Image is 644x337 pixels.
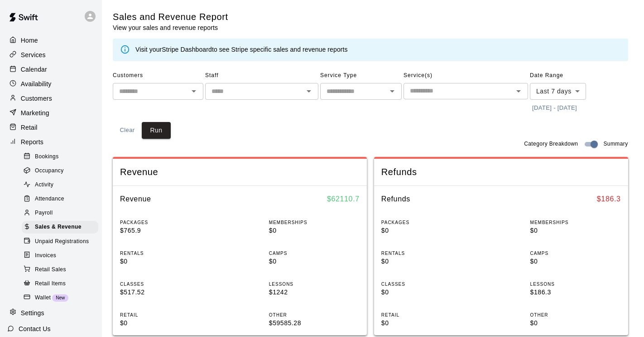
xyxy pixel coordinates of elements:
[530,312,621,318] p: OTHER
[142,122,171,139] button: Run
[120,312,211,318] p: RETAIL
[22,221,98,234] div: Sales & Revenue
[22,206,102,220] a: Payroll
[524,140,578,149] span: Category Breakdown
[120,288,211,297] p: $517.52
[269,288,360,297] p: $1242
[22,164,102,178] a: Occupancy
[22,234,102,249] a: Unpaid Registrations
[22,278,98,290] div: Retail Items
[22,249,98,262] div: Invoices
[530,257,621,266] p: $0
[7,92,95,105] a: Customers
[7,63,95,76] a: Calendar
[22,249,102,263] a: Invoices
[22,193,98,205] div: Attendance
[269,226,360,235] p: $0
[35,293,51,303] span: Wallet
[22,178,102,192] a: Activity
[22,220,102,234] a: Sales & Revenue
[320,68,402,83] span: Service Type
[35,265,66,274] span: Retail Sales
[187,85,200,98] button: Open
[120,219,211,226] p: PACKAGES
[22,192,102,206] a: Attendance
[597,193,621,205] h6: $ 186.3
[21,50,46,59] p: Services
[269,250,360,257] p: CAMPS
[530,101,579,115] button: [DATE] - [DATE]
[22,150,102,164] a: Bookings
[269,318,360,328] p: $59585.28
[19,324,51,333] p: Contact Us
[21,79,52,88] p: Availability
[120,318,211,328] p: $0
[22,291,102,305] a: WalletNew
[22,263,102,277] a: Retail Sales
[381,288,472,297] p: $0
[530,250,621,257] p: CAMPS
[21,108,49,117] p: Marketing
[113,23,228,32] p: View your sales and revenue reports
[381,312,472,318] p: RETAIL
[35,209,53,218] span: Payroll
[113,68,203,83] span: Customers
[162,46,212,53] a: Stripe Dashboard
[22,179,98,191] div: Activity
[21,94,52,103] p: Customers
[135,45,348,55] div: Visit your to see Stripe specific sales and revenue reports
[35,166,64,176] span: Occupancy
[381,166,621,178] span: Refunds
[120,281,211,288] p: CLASSES
[22,207,98,220] div: Payroll
[22,277,102,291] a: Retail Items
[530,68,609,83] span: Date Range
[303,85,315,98] button: Open
[386,85,399,98] button: Open
[530,219,621,226] p: MEMBERSHIPS
[120,257,211,266] p: $0
[113,122,142,139] button: Clear
[52,295,68,300] span: New
[404,68,528,83] span: Service(s)
[381,250,472,257] p: RENTALS
[530,288,621,297] p: $186.3
[35,181,53,190] span: Activity
[21,123,38,132] p: Retail
[22,151,98,163] div: Bookings
[22,165,98,177] div: Occupancy
[7,121,95,134] a: Retail
[7,106,95,120] a: Marketing
[381,193,410,205] h6: Refunds
[381,226,472,235] p: $0
[22,292,98,304] div: WalletNew
[113,11,228,23] h5: Sales and Revenue Report
[530,83,586,100] div: Last 7 days
[530,226,621,235] p: $0
[35,223,82,232] span: Sales & Revenue
[7,306,95,320] a: Settings
[269,281,360,288] p: LESSONS
[21,65,47,74] p: Calendar
[7,135,95,149] a: Reports
[120,193,151,205] h6: Revenue
[7,77,95,91] a: Availability
[120,250,211,257] p: RENTALS
[381,219,472,226] p: PACKAGES
[7,34,95,47] a: Home
[35,195,64,204] span: Attendance
[21,308,44,317] p: Settings
[512,85,525,98] button: Open
[7,48,95,62] a: Services
[22,264,98,276] div: Retail Sales
[381,257,472,266] p: $0
[120,166,360,178] span: Revenue
[381,318,472,328] p: $0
